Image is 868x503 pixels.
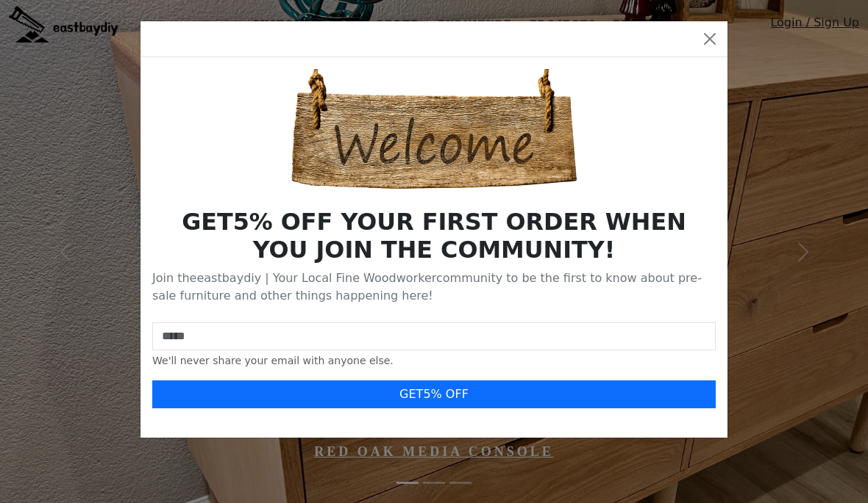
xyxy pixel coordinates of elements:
[287,69,581,190] img: Welcome
[152,269,716,305] p: Join the eastbaydiy | Your Local Fine Woodworker community to be the first to know about pre-sale...
[152,353,716,369] div: We'll never share your email with anyone else.
[152,380,716,408] button: GET5% OFF
[182,208,686,264] b: GET 5 % OFF YOUR FIRST ORDER WHEN YOU JOIN THE COMMUNITY!
[698,27,722,51] button: Close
